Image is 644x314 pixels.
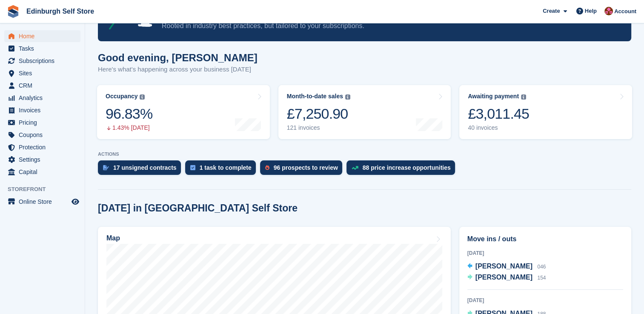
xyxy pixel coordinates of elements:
img: contract_signature_icon-13c848040528278c33f63329250d36e43548de30e8caae1d1a13099fd9432cc5.svg [103,165,109,170]
a: Awaiting payment £3,011.45 40 invoices [459,85,632,139]
img: stora-icon-8386f47178a22dfd0bd8f6a31ec36ba5ce8667c1dd55bd0f319d3a0aa187defe.svg [7,5,20,18]
div: Occupancy [106,93,137,100]
a: 1 task to complete [185,160,260,179]
div: Awaiting payment [468,93,519,100]
a: 96 prospects to review [260,160,346,179]
img: task-75834270c22a3079a89374b754ae025e5fb1db73e45f91037f5363f120a921f8.svg [190,165,195,170]
h2: Map [106,234,120,242]
div: £7,250.90 [287,105,350,123]
a: menu [4,80,80,91]
div: 96.83% [106,105,152,123]
span: Storefront [8,185,85,194]
a: Edinburgh Self Store [23,4,97,18]
span: [PERSON_NAME] [475,263,532,270]
a: menu [4,166,80,178]
a: menu [4,104,80,116]
span: Online Store [19,196,70,208]
span: Account [614,7,636,16]
span: 046 [537,264,546,270]
a: Month-to-date sales £7,250.90 121 invoices [278,85,451,139]
span: Coupons [19,129,70,141]
p: Rooted in industry best practices, but tailored to your subscriptions. [162,21,557,31]
a: menu [4,43,80,54]
a: 17 unsigned contracts [98,160,185,179]
a: menu [4,92,80,104]
a: menu [4,196,80,208]
span: Pricing [19,117,70,128]
a: menu [4,67,80,79]
a: menu [4,55,80,67]
div: 96 prospects to review [274,164,338,171]
div: [DATE] [467,249,623,257]
div: 1.43% [DATE] [106,124,152,131]
img: Lucy Michalec [604,7,613,15]
h2: Move ins / outs [467,234,623,244]
p: Here's what's happening across your business [DATE] [98,65,258,74]
img: prospect-51fa495bee0391a8d652442698ab0144808aea92771e9ea1ae160a38d050c398.svg [265,165,269,170]
span: Create [543,7,560,15]
a: menu [4,30,80,42]
span: [PERSON_NAME] [475,274,532,281]
span: Help [585,7,597,15]
span: Capital [19,166,70,178]
a: [PERSON_NAME] 154 [467,272,546,283]
p: ACTIONS [98,151,631,157]
span: Analytics [19,92,70,104]
img: icon-info-grey-7440780725fd019a000dd9b08b2336e03edf1995a4989e88bcd33f0948082b44.svg [140,94,145,100]
h1: Good evening, [PERSON_NAME] [98,52,258,63]
img: icon-info-grey-7440780725fd019a000dd9b08b2336e03edf1995a4989e88bcd33f0948082b44.svg [521,94,526,100]
span: Settings [19,154,70,166]
a: menu [4,117,80,128]
span: Tasks [19,43,70,54]
a: Preview store [70,197,80,207]
span: Subscriptions [19,55,70,67]
span: Home [19,30,70,42]
a: menu [4,154,80,166]
a: [PERSON_NAME] 046 [467,261,546,272]
a: menu [4,141,80,153]
div: 88 price increase opportunities [363,164,451,171]
a: Occupancy 96.83% 1.43% [DATE] [97,85,270,139]
div: £3,011.45 [468,105,529,123]
span: Protection [19,141,70,153]
span: 154 [537,275,546,281]
span: Invoices [19,104,70,116]
a: 88 price increase opportunities [346,160,459,179]
div: Month-to-date sales [287,93,343,100]
a: menu [4,129,80,141]
div: 121 invoices [287,124,350,131]
div: 40 invoices [468,124,529,131]
img: icon-info-grey-7440780725fd019a000dd9b08b2336e03edf1995a4989e88bcd33f0948082b44.svg [345,94,350,100]
div: [DATE] [467,297,623,304]
div: 17 unsigned contracts [113,164,177,171]
span: CRM [19,80,70,91]
img: price_increase_opportunities-93ffe204e8149a01c8c9dc8f82e8f89637d9d84a8eef4429ea346261dce0b2c0.svg [352,166,358,170]
h2: [DATE] in [GEOGRAPHIC_DATA] Self Store [98,203,298,214]
div: 1 task to complete [200,164,252,171]
span: Sites [19,67,70,79]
